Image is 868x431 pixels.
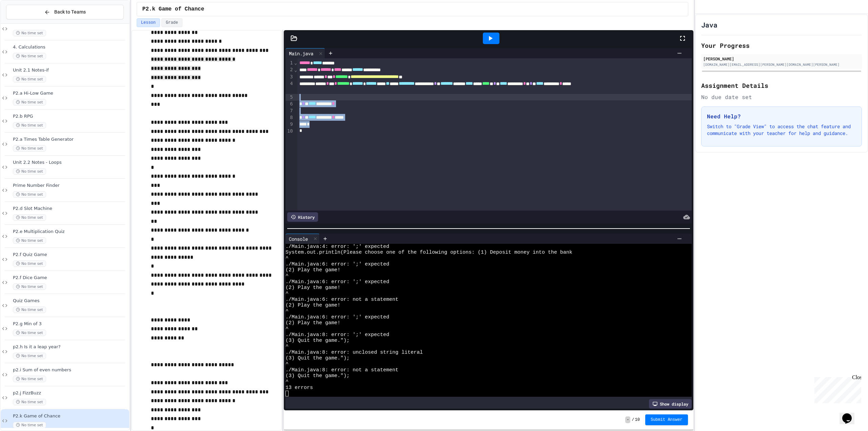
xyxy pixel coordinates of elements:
span: ^ [285,379,289,385]
span: No time set [13,122,46,129]
button: Lesson [137,18,160,27]
span: / [632,417,634,423]
span: ^ [285,308,289,314]
div: [PERSON_NAME] [703,56,860,62]
span: (2) Play the game! [285,320,340,326]
span: ./Main.java:6: error: ';' expected [285,279,389,285]
span: (2) Play the game! [285,285,340,291]
span: (2) Play the game! [285,302,340,308]
span: - [625,416,630,423]
iframe: chat widget [840,404,861,424]
span: Unit 2.2 Notes - Loops [13,160,128,165]
span: (3) Quit the game."); [285,338,350,344]
span: 13 errors [285,385,313,391]
span: No time set [13,330,46,336]
span: No time set [13,422,46,428]
span: No time set [13,399,46,405]
span: ^ [285,273,289,279]
h2: Your Progress [701,41,862,50]
span: No time set [13,99,46,105]
span: No time set [13,53,46,59]
div: 8 [285,114,294,121]
span: No time set [13,353,46,359]
span: P2.e Multiplication Quiz [13,229,128,235]
span: No time set [13,214,46,221]
h3: Need Help? [707,112,856,120]
span: Fold line [294,60,297,65]
div: 2 [285,66,294,73]
span: (3) Quit the game."); [285,373,350,379]
div: Console [285,235,311,242]
span: P2.k Game of Chance [13,413,128,419]
span: p2.h Is it a leap year? [13,344,128,350]
span: No time set [13,376,46,382]
span: ./Main.java:8: error: ';' expected [285,332,389,338]
span: 10 [635,417,640,423]
p: Switch to "Grade View" to access the chat feature and communicate with your teacher for help and ... [707,123,856,137]
span: No time set [13,191,46,198]
div: 9 [285,121,294,128]
span: ./Main.java:6: error: not a statement [285,297,398,302]
span: ./Main.java:8: error: unclosed string literal [285,350,423,355]
div: [DOMAIN_NAME][EMAIL_ADDRESS][PERSON_NAME][DOMAIN_NAME][PERSON_NAME] [703,62,860,67]
div: 5 [285,94,294,101]
span: No time set [13,76,46,82]
button: Grade [161,18,182,27]
span: ^ [285,344,289,349]
span: Back to Teams [54,8,86,16]
div: Chat with us now!Close [3,3,47,43]
div: 6 [285,101,294,107]
div: Main.java [285,48,325,58]
span: Prime Number Finder [13,183,128,189]
span: ./Main.java:6: error: ';' expected [285,261,389,267]
span: Fold line [294,67,297,73]
span: No time set [13,168,46,175]
div: Main.java [285,50,317,57]
span: P2.f Dice Game [13,275,128,281]
span: P2.a Times Table Generator [13,137,128,142]
span: No time set [13,260,46,267]
span: Submit Answer [651,417,683,423]
span: ./Main.java:8: error: not a statement [285,367,398,373]
span: P2.a Hi-Low Game [13,91,128,96]
div: 1 [285,60,294,66]
span: ^ [285,326,289,332]
span: P2.d Slot Machine [13,206,128,212]
button: Back to Teams [6,5,124,19]
button: Submit Answer [645,414,688,425]
span: p2.j FizzBuzz [13,390,128,396]
span: P2.k Game of Chance [142,5,204,13]
span: System.out.println(Please choose one of the following options: (1) Deposit money into the bank [285,250,572,255]
span: ./Main.java:6: error: ';' expected [285,314,389,320]
span: ^ [285,291,289,296]
span: Unit 2.1 Notes-if [13,67,128,73]
div: No due date set [701,93,862,101]
h2: Assignment Details [701,81,862,90]
span: Quiz Games [13,298,128,304]
span: ^ [285,255,289,261]
div: 4 [285,80,294,94]
span: (3) Quit the game."); [285,355,350,361]
span: No time set [13,307,46,313]
div: History [287,212,318,222]
span: P2.f Quiz Game [13,252,128,258]
span: ^ [285,361,289,367]
span: No time set [13,237,46,244]
span: No time set [13,30,46,36]
iframe: chat widget [812,374,861,403]
span: 4. Calculations [13,44,128,50]
span: No time set [13,283,46,290]
span: No time set [13,145,46,152]
span: ./Main.java:4: error: ';' expected [285,244,389,250]
div: Console [285,234,320,244]
span: P2.b RPG [13,114,128,119]
h1: Java [701,20,717,30]
span: (2) Play the game! [285,267,340,273]
div: 7 [285,107,294,114]
span: P2.g Min of 3 [13,321,128,327]
span: p2.i Sum of even numbers [13,367,128,373]
div: Show display [649,399,692,409]
div: 10 [285,128,294,135]
div: 3 [285,74,294,80]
